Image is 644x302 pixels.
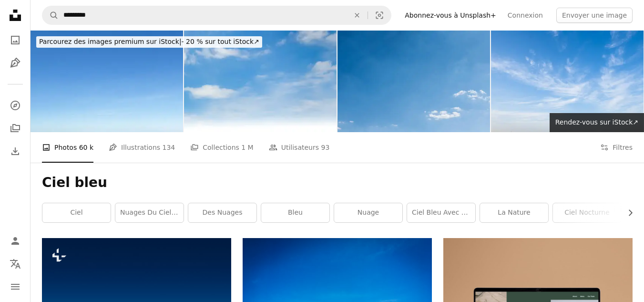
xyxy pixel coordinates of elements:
a: Abonnez-vous à Unsplash+ [399,8,502,23]
a: des nuages [188,203,256,222]
button: faire défiler la liste vers la droite [622,203,633,222]
button: Rechercher sur Unsplash [42,6,59,24]
a: Illustrations [6,53,25,73]
img: Sky Cloud Blue Background Paronama Web Cloudy summer Winter Season Day, Light Beauty Horizon Spri... [184,31,337,132]
span: 93 [321,142,329,153]
span: 134 [163,142,175,153]
a: Explorer [6,96,25,115]
form: Rechercher des visuels sur tout le site [42,6,391,25]
a: nuage [334,203,402,222]
span: 1 M [241,142,253,153]
button: Recherche de visuels [368,6,391,24]
img: Blue sky background. [337,31,490,132]
span: Parcourez des images premium sur iStock | [39,38,182,45]
img: Beau ciel avec des nuages blancs [491,31,644,132]
a: Collections 1 M [190,132,253,163]
a: Collections [6,119,25,138]
button: Filtres [600,132,633,163]
span: Rendez-vous sur iStock ↗ [555,118,638,126]
button: Menu [6,277,25,296]
a: la nature [480,203,548,222]
button: Effacer [347,6,368,24]
a: Utilisateurs 93 [269,132,330,163]
h1: Ciel bleu [42,174,633,191]
a: Ciel bleu avec nuage [407,203,475,222]
button: Envoyer une image [556,8,633,23]
button: Langue [6,254,25,273]
a: ciel nocturne [553,203,621,222]
a: bleu [261,203,329,222]
a: Photos [6,31,25,50]
a: Connexion / S’inscrire [6,231,25,250]
a: Illustrations 134 [109,132,175,163]
a: ciel [42,203,111,222]
a: nuages du ciel bleu [115,203,184,222]
div: - 20 % sur tout iStock ↗ [36,36,262,48]
a: Connexion [502,8,549,23]
a: Parcourez des images premium sur iStock|- 20 % sur tout iStock↗ [31,31,268,53]
a: Rendez-vous sur iStock↗ [550,113,644,132]
img: Ciel bleu en arrière-plan [31,31,183,132]
a: Historique de téléchargement [6,142,25,161]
